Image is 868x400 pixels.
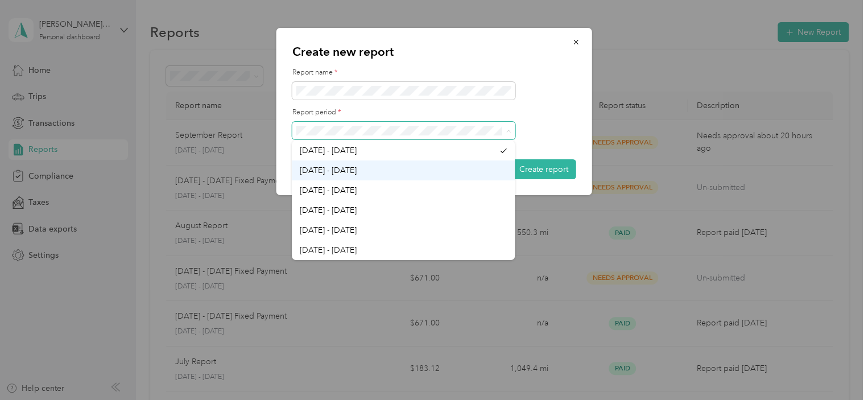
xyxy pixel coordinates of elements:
[511,159,576,179] button: Create report
[300,245,357,255] span: [DATE] - [DATE]
[300,225,357,235] span: [DATE] - [DATE]
[292,68,576,78] label: Report name
[804,336,868,400] iframe: Everlance-gr Chat Button Frame
[292,108,576,118] label: Report period
[300,185,357,195] span: [DATE] - [DATE]
[300,146,357,155] span: [DATE] - [DATE]
[300,205,357,215] span: [DATE] - [DATE]
[292,44,576,60] p: Create new report
[300,166,357,175] span: [DATE] - [DATE]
